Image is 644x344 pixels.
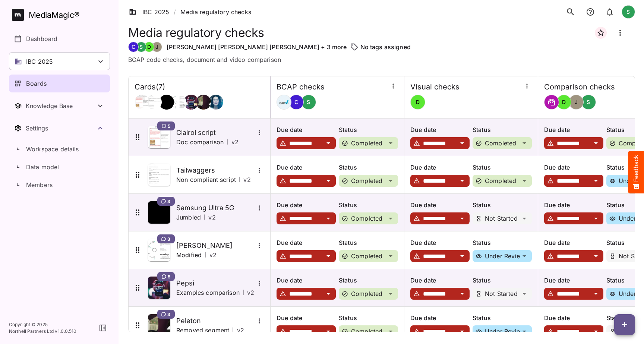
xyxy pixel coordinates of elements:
div: S [581,95,596,110]
span: | [243,289,244,296]
p: Workspace details [26,145,79,154]
span: 3 [167,198,170,204]
span: 5 [168,123,170,129]
p: Due date [544,201,603,209]
h5: Samsung Ultra 5G [176,203,255,212]
div: Knowledge Base [26,102,96,110]
p: Due date [544,313,603,322]
p: Due date [410,313,470,322]
div: J [152,42,162,52]
h5: Clairol script [176,128,255,137]
span: | [204,214,205,221]
p: Data model [26,162,59,171]
a: Boards [9,75,110,92]
p: Status [339,201,398,209]
a: Members [9,176,110,194]
span: | [232,326,234,334]
span: | [227,138,228,146]
p: v 2 [247,288,254,297]
h5: [PERSON_NAME] [176,241,255,250]
button: Toggle Knowledge Base [9,97,110,115]
button: More options for Samsung Ultra 5G [255,203,264,213]
p: v 2 [237,326,244,335]
p: Due date [277,313,336,322]
p: [PERSON_NAME] [PERSON_NAME] [PERSON_NAME] + 3 more [167,42,347,51]
p: Due date [410,238,470,247]
div: J [569,95,584,110]
p: Due date [544,276,603,285]
p: Status [473,125,532,134]
div: S [301,95,316,110]
button: More options for Emma mattress [255,241,264,250]
h5: Tailwaggers [176,166,255,175]
p: Due date [410,276,470,285]
h1: Media regulatory checks [128,26,264,40]
p: Status [473,313,532,322]
p: Status [473,276,532,285]
h5: Peleton [176,316,255,325]
button: notifications [583,4,598,20]
a: Dashboard [9,30,110,48]
p: Status [473,201,532,209]
p: Status [473,238,532,247]
a: Data model [9,158,110,176]
p: Due date [410,125,470,134]
p: Status [339,125,398,134]
p: Due date [544,163,603,172]
div: D [410,95,425,110]
span: | [205,251,206,259]
p: Northell Partners Ltd v 1.0.0.510 [9,328,77,335]
p: Due date [410,163,470,172]
p: Due date [410,201,470,209]
button: More options for Tailwaggers [255,165,264,175]
button: notifications [602,4,617,20]
p: v 2 [209,250,217,259]
div: S [136,42,146,52]
a: IBC 2025 [129,7,169,16]
p: Due date [544,238,603,247]
p: Copyright © 2025 [9,321,77,328]
p: No tags assigned [360,42,411,51]
p: Status [339,163,398,172]
nav: Knowledge Base [9,97,110,115]
p: Non compliant script [176,175,236,184]
div: C [128,42,139,52]
p: Completed [351,253,382,259]
p: Status [473,163,532,172]
p: Not Started [485,215,518,221]
p: Due date [277,125,336,134]
img: Asset Thumbnail [148,314,170,337]
p: Due date [277,201,336,209]
p: Dashboard [26,34,57,43]
div: C [289,95,304,110]
p: Doc comparison [176,138,224,146]
span: / [174,7,176,16]
p: Jumbled [176,213,201,222]
p: v 2 [243,175,250,184]
h4: Visual checks [410,82,460,92]
p: Members [26,180,53,189]
p: Status [339,238,398,247]
p: Boards [26,79,47,88]
p: Due date [277,276,336,285]
h4: BCAP checks [277,82,325,92]
span: 3 [167,236,170,242]
button: search [563,4,578,20]
button: More options for Peleton [255,316,264,326]
span: 5 [168,274,170,280]
button: More options for Clairol script [255,128,264,138]
img: Asset Thumbnail [148,239,170,261]
p: Under Review [485,253,525,259]
a: Workspace details [9,140,110,158]
div: S [622,5,635,19]
p: IBC 2025 [26,57,53,66]
p: Under Review [485,328,525,334]
button: Feedback [628,151,644,193]
p: Completed [351,215,382,221]
p: Completed [485,178,516,184]
p: v 2 [231,138,239,146]
p: Completed [351,328,382,334]
p: Completed [351,178,382,184]
button: More options for Pepsi [255,278,264,288]
h4: Cards ( 7 ) [135,82,165,92]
